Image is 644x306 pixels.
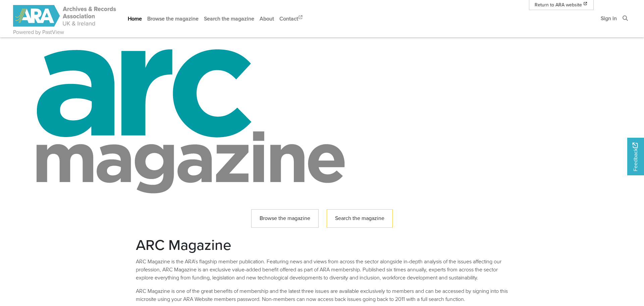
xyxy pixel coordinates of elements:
[201,10,257,28] a: Search the magazine
[136,287,508,303] p: ARC Magazine is one of the great benefits of membership and the latest three issues are available...
[277,10,306,28] a: Contact
[631,142,639,171] span: Feedback
[13,28,64,36] a: Powered by PastView
[145,10,201,28] a: Browse the magazine
[251,209,319,228] a: Browse the magazine
[598,9,620,27] a: Sign in
[136,258,508,282] p: ARC Magazine is the ARA’s flagship member publication. Featuring news and views from across the s...
[125,10,145,28] a: Home
[13,1,117,31] a: ARA - ARC Magazine | Powered by PastView logo
[257,10,277,28] a: About
[13,5,117,27] img: ARA - ARC Magazine | Powered by PastView
[327,209,393,228] a: Search the magazine
[535,1,582,8] span: Return to ARA website
[627,138,644,175] a: Would you like to provide feedback?
[136,236,508,254] h2: ARC Magazine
